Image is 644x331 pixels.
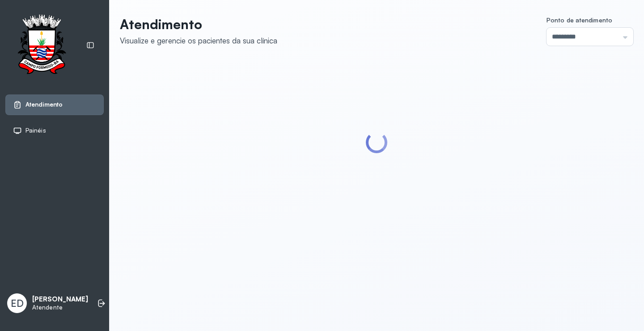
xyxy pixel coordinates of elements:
p: Atendente [32,304,88,311]
p: Atendimento [120,16,277,32]
span: Painéis [25,127,46,134]
span: Atendimento [25,101,63,108]
img: Logotipo do estabelecimento [9,14,74,77]
a: Atendimento [13,100,96,109]
span: Ponto de atendimento [547,16,612,24]
div: Visualize e gerencie os pacientes da sua clínica [120,36,277,45]
p: [PERSON_NAME] [32,295,88,304]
